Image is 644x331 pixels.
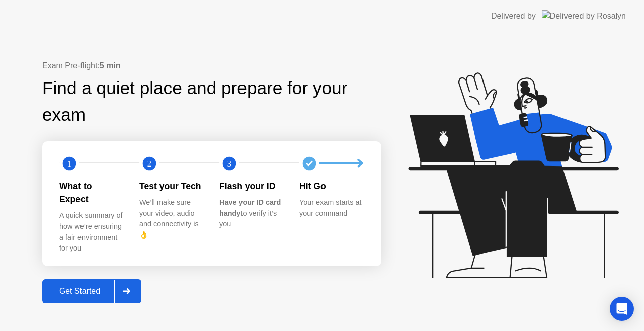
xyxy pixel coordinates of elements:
div: Your exam starts at your command [299,197,363,219]
div: Exam Pre-flight: [42,60,381,72]
div: Get Started [45,287,114,296]
b: Have your ID card handy [219,198,281,217]
text: 3 [227,158,231,168]
div: What to Expect [59,180,123,206]
div: A quick summary of how we’re ensuring a fair environment for you [59,210,123,254]
text: 2 [147,158,151,168]
button: Get Started [42,279,141,303]
div: Test your Tech [139,180,203,193]
div: Flash your ID [219,180,283,193]
div: Delivered by [491,10,536,22]
div: We’ll make sure your video, audio and connectivity is 👌 [139,197,203,240]
div: to verify it’s you [219,197,283,230]
text: 1 [67,158,71,168]
img: Delivered by Rosalyn [542,10,626,22]
div: Open Intercom Messenger [610,297,634,321]
div: Find a quiet place and prepare for your exam [42,75,381,128]
div: Hit Go [299,180,363,193]
b: 5 min [100,61,121,70]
